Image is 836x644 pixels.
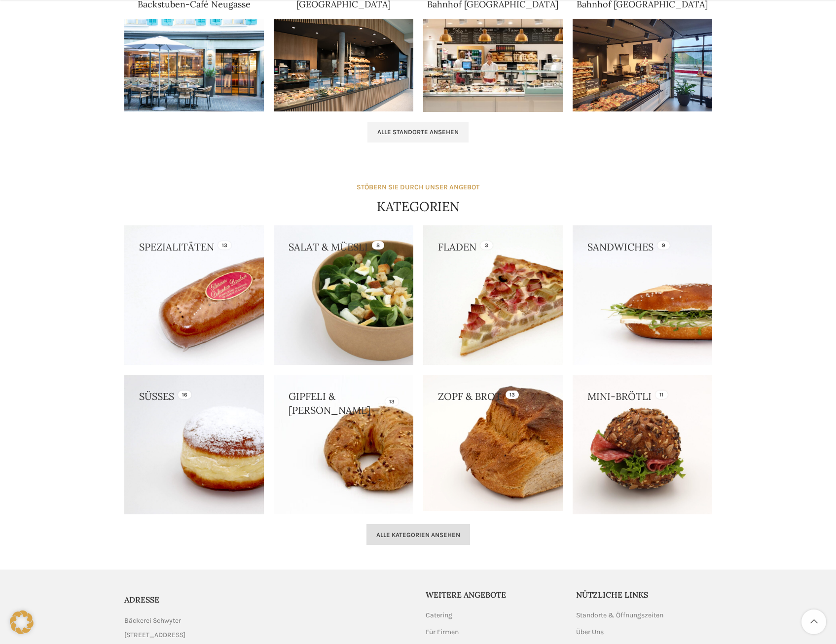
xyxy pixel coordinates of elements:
[576,589,712,600] h5: Nützliche Links
[426,627,460,637] a: Für Firmen
[426,589,562,600] h5: Weitere Angebote
[377,128,459,136] span: Alle Standorte ansehen
[124,595,159,605] span: ADRESSE
[367,122,469,143] a: Alle Standorte ansehen
[426,610,453,620] a: Catering
[576,627,605,637] a: Über Uns
[801,609,826,634] a: Scroll to top button
[124,630,185,641] span: [STREET_ADDRESS]
[576,610,664,620] a: Standorte & Öffnungszeiten
[357,182,479,193] div: STÖBERN SIE DURCH UNSER ANGEBOT
[366,524,470,545] a: Alle Kategorien ansehen
[376,531,460,539] span: Alle Kategorien ansehen
[377,198,460,215] h4: KATEGORIEN
[124,615,181,626] span: Bäckerei Schwyter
